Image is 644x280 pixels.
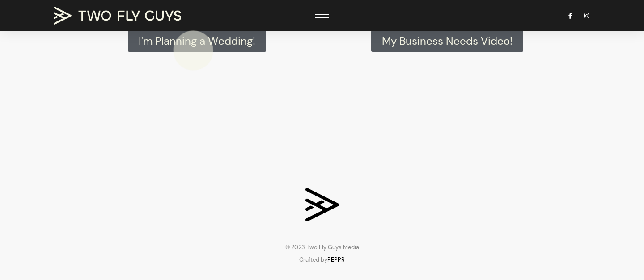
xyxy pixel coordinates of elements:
span: My Business Needs Video! [382,36,513,46]
img: tfg_logo_mark_one_color_rgb_864px@72ppi [305,188,339,221]
span: I'm Planning a Wedding! [139,36,255,46]
a: I'm Planning a Wedding! [128,30,266,52]
a: TWO FLY GUYS MEDIA TWO FLY GUYS MEDIA [54,7,188,25]
small: © 2023 Two Fly Guys Media Crafted by [285,243,359,263]
a: PEPPR [327,256,345,263]
img: TWO FLY GUYS MEDIA [54,7,181,25]
a: My Business Needs Video! [371,30,523,52]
